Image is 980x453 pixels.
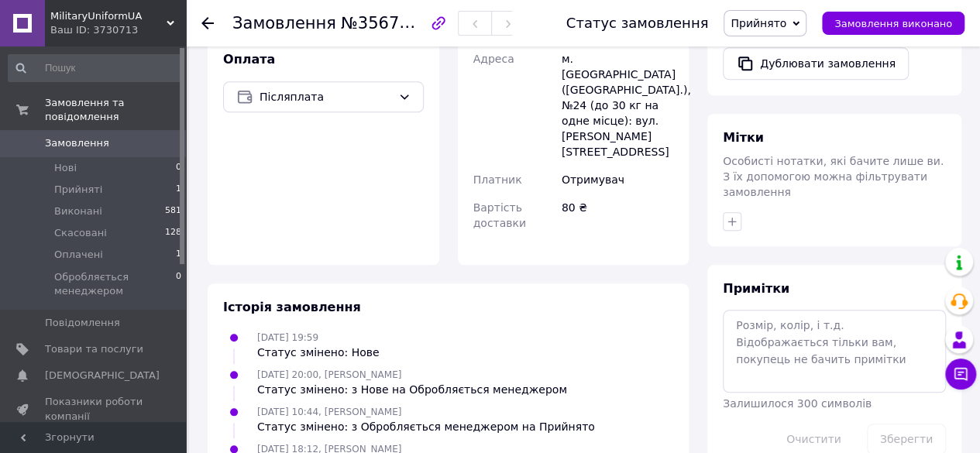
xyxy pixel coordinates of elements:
[54,204,102,218] span: Виконані
[45,316,120,330] span: Повідомлення
[731,17,786,29] span: Прийнято
[45,395,143,423] span: Показники роботи компанії
[176,248,181,262] span: 1
[834,18,952,29] span: Замовлення виконано
[176,183,181,197] span: 1
[822,12,965,35] button: Замовлення виконано
[341,13,451,33] span: №356773842
[165,204,181,218] span: 581
[50,9,167,23] span: MilitaryUniformUA
[257,345,380,360] div: Статус змінено: Нове
[473,201,526,229] span: Вартість доставки
[45,369,160,383] span: [DEMOGRAPHIC_DATA]
[232,14,336,33] span: Замовлення
[8,54,183,82] input: Пошук
[257,369,401,380] span: [DATE] 20:00, [PERSON_NAME]
[559,194,676,237] div: 80 ₴
[223,52,275,67] span: Оплата
[723,47,909,80] button: Дублювати замовлення
[473,173,522,186] span: Платник
[260,88,392,105] span: Післяплата
[201,15,214,31] div: Повернутися назад
[559,166,676,194] div: Отримувач
[723,281,789,296] span: Примітки
[54,183,102,197] span: Прийняті
[723,155,944,198] span: Особисті нотатки, які бачите лише ви. З їх допомогою можна фільтрувати замовлення
[566,15,709,31] div: Статус замовлення
[223,300,361,314] span: Історія замовлення
[257,382,567,397] div: Статус змінено: з Нове на Обробляється менеджером
[54,270,176,298] span: Обробляється менеджером
[176,161,181,175] span: 0
[45,136,109,150] span: Замовлення
[54,161,77,175] span: Нові
[257,407,401,417] span: [DATE] 10:44, [PERSON_NAME]
[257,419,595,434] div: Статус змінено: з Обробляється менеджером на Прийнято
[945,359,976,390] button: Чат з покупцем
[559,45,676,166] div: м. [GEOGRAPHIC_DATA] ([GEOGRAPHIC_DATA].), №24 (до 30 кг на одне місце): вул. [PERSON_NAME][STREE...
[54,248,103,262] span: Оплачені
[176,270,181,298] span: 0
[54,226,107,240] span: Скасовані
[45,342,143,356] span: Товари та послуги
[723,130,764,145] span: Мітки
[723,397,872,410] span: Залишилося 300 символів
[50,23,186,37] div: Ваш ID: 3730713
[45,96,186,124] span: Замовлення та повідомлення
[473,53,514,65] span: Адреса
[257,332,318,343] span: [DATE] 19:59
[165,226,181,240] span: 128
